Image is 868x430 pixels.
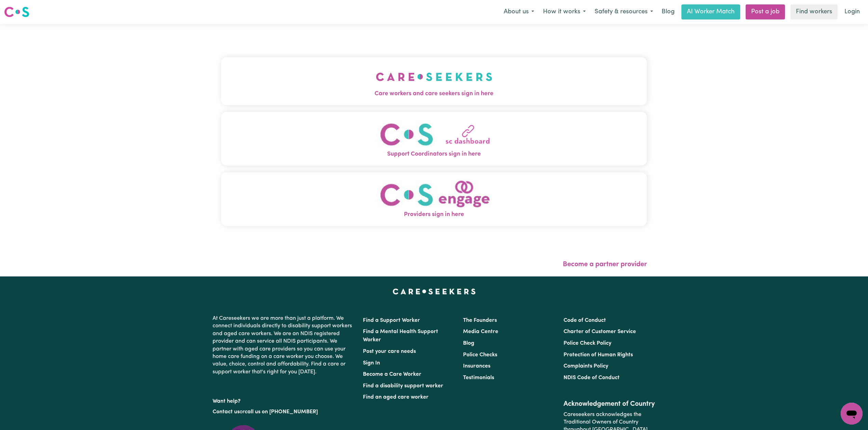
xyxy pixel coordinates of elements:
button: Providers sign in here [221,172,647,226]
a: Find a Mental Health Support Worker [363,329,438,343]
a: Protection of Human Rights [564,352,633,358]
a: Post a job [746,4,785,19]
a: Sign In [363,360,380,366]
a: Blog [657,4,679,19]
a: Contact us [213,409,240,415]
span: Providers sign in here [221,210,647,219]
iframe: Button to launch messaging window [841,403,863,425]
a: Find an aged care worker [363,395,429,400]
a: Complaints Policy [564,363,608,369]
a: NDIS Code of Conduct [564,375,620,381]
a: Testimonials [463,375,494,381]
a: Login [840,4,864,19]
a: Become a partner provider [563,261,647,268]
a: Become a Care Worker [363,372,421,377]
p: or [213,405,355,418]
span: Care workers and care seekers sign in here [221,89,647,98]
h2: Acknowledgement of Country [564,400,655,408]
a: Find a Support Worker [363,318,420,323]
button: Care workers and care seekers sign in here [221,57,647,105]
a: AI Worker Match [681,4,740,19]
img: Careseekers logo [4,6,29,18]
a: Careseekers home page [393,289,476,294]
a: The Founders [463,318,497,323]
button: Support Coordinators sign in here [221,112,647,166]
a: Find a disability support worker [363,383,443,389]
a: Blog [463,341,474,346]
p: At Careseekers we are more than just a platform. We connect individuals directly to disability su... [213,312,355,378]
a: Careseekers logo [4,4,29,20]
a: Media Centre [463,329,498,334]
a: Code of Conduct [564,318,606,323]
a: call us on [PHONE_NUMBER] [245,409,318,415]
button: About us [499,5,539,19]
a: Police Check Policy [564,341,611,346]
span: Support Coordinators sign in here [221,150,647,159]
a: Post your care needs [363,349,416,354]
a: Insurances [463,363,490,369]
a: Charter of Customer Service [564,329,636,334]
a: Police Checks [463,352,497,358]
button: How it works [539,5,590,19]
button: Safety & resources [590,5,657,19]
p: Want help? [213,395,355,405]
a: Find workers [790,4,838,19]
